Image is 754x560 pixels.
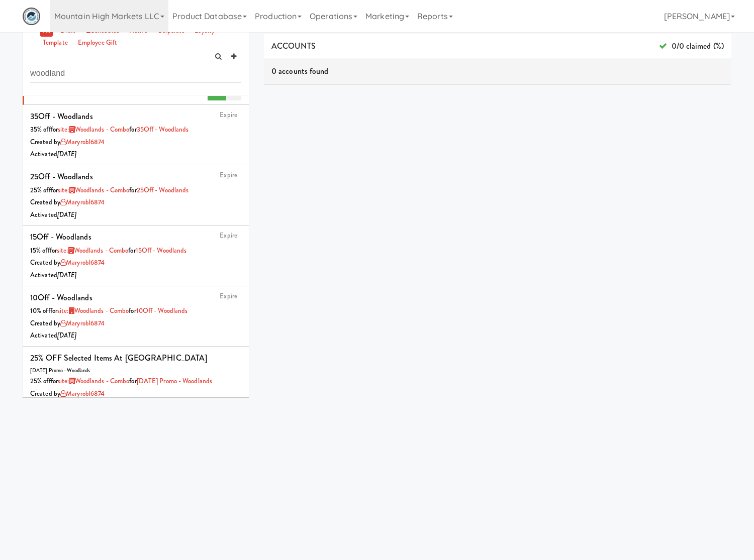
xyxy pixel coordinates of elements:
[137,376,212,386] a: [DATE] Promo - Woodlands
[51,376,130,386] span: for
[30,149,77,159] span: Activated
[136,306,188,315] a: 10Off - Woodlands
[50,306,129,315] span: for
[30,258,105,267] span: Created by
[23,286,249,347] li: Expire10Off - Woodlands10% offforsite:Woodlands - Combofor10Off - WoodlandsCreated bymaryrobl6874...
[60,389,105,398] a: maryrobl6874
[60,137,105,147] a: maryrobl6874
[129,376,212,386] span: for
[58,376,129,386] a: site:Woodlands - Combo
[23,8,40,25] img: Micromart
[30,330,77,340] span: Activated
[136,246,187,255] a: 15Off - Woodlands
[30,305,241,317] div: 10% off
[30,64,241,83] input: Search vouchers
[30,230,91,245] div: 15Off - Woodlands
[30,366,241,376] div: [DATE] Promo - Woodlands
[60,318,105,328] a: maryrobl6874
[30,184,241,197] div: 25% off
[220,170,237,180] a: Expire
[30,109,93,124] div: 35Off - Woodlands
[137,185,189,195] a: 25Off - Woodlands
[75,37,120,49] a: employee gift
[23,347,249,417] li: 25% OFF Selected Items at [GEOGRAPHIC_DATA][DATE] Promo - Woodlands25% offforsite:Woodlands - Com...
[51,125,130,134] span: for
[220,231,237,240] a: Expire
[30,389,105,398] span: Created by
[30,290,92,305] div: 10Off - Woodlands
[40,37,70,49] a: template
[30,351,207,366] div: 25% OFF Selected Items at [GEOGRAPHIC_DATA]
[58,185,129,195] a: site:Woodlands - Combo
[30,270,77,280] span: Activated
[129,185,189,195] span: for
[30,210,77,219] span: Activated
[30,375,241,388] div: 25% off
[60,197,105,207] a: maryrobl6874
[271,40,316,52] span: ACCOUNTS
[23,105,249,165] li: Expire35Off - Woodlands35% offforsite:Woodlands - Combofor35Off - WoodlandsCreated bymaryrobl6874...
[30,137,105,147] span: Created by
[129,125,189,134] span: for
[220,110,237,120] a: Expire
[57,306,129,315] a: site:Woodlands - Combo
[50,246,129,255] span: for
[30,197,105,207] span: Created by
[129,306,187,315] span: for
[264,59,731,84] div: 0 accounts found
[57,149,77,159] i: [DATE]
[57,330,77,340] i: [DATE]
[57,210,77,219] i: [DATE]
[659,39,724,54] span: 0/0 claimed (%)
[57,270,77,280] i: [DATE]
[137,125,189,134] a: 35Off - Woodlands
[57,246,128,255] a: site:Woodlands - Combo
[128,246,186,255] span: for
[30,169,93,184] div: 25Off - Woodlands
[51,185,130,195] span: for
[58,125,129,134] a: site:Woodlands - Combo
[23,165,249,226] li: Expire25Off - Woodlands25% offforsite:Woodlands - Combofor25Off - WoodlandsCreated bymaryrobl6874...
[60,258,105,267] a: maryrobl6874
[30,318,105,328] span: Created by
[30,245,241,257] div: 15% off
[23,226,249,286] li: Expire15Off - Woodlands15% offforsite:Woodlands - Combofor15Off - WoodlandsCreated bymaryrobl6874...
[30,124,241,136] div: 35% off
[220,291,237,301] a: Expire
